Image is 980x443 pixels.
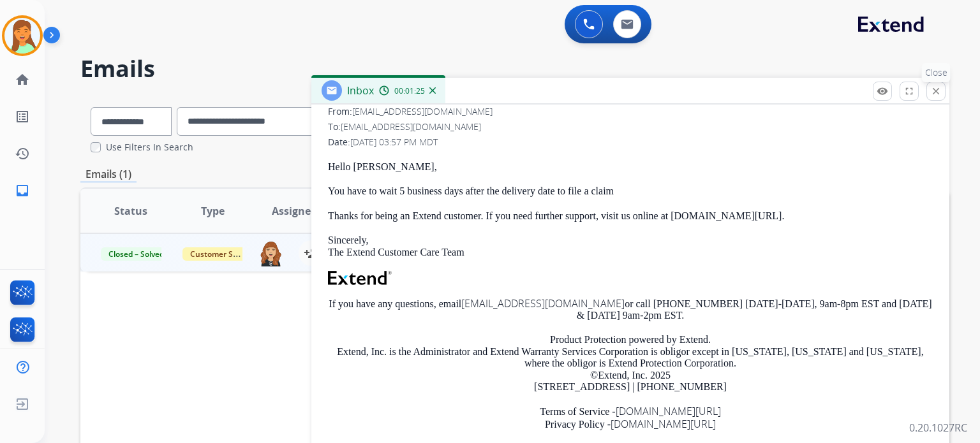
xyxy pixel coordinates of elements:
p: Terms of Service - Privacy Policy - [328,405,933,430]
span: Assignee [272,203,316,219]
p: You have to wait 5 business days after the delivery date to file a claim [328,185,933,197]
div: From: [328,105,933,118]
span: Type [201,203,225,219]
h2: Emails [80,56,949,82]
a: [EMAIL_ADDRESS][DOMAIN_NAME] [461,296,625,310]
span: Inbox [347,84,374,98]
label: Use Filters In Search [106,141,193,154]
p: Sincerely, The Extend Customer Care Team [328,235,933,258]
span: [EMAIL_ADDRESS][DOMAIN_NAME] [341,120,481,133]
mat-icon: history [15,146,30,161]
mat-icon: inbox [15,183,30,198]
span: Status [114,203,147,219]
p: Emails (1) [80,166,137,182]
span: [DATE] 03:57 PM MDT [350,136,438,148]
div: Date: [328,136,933,149]
div: To: [328,120,933,133]
a: [DOMAIN_NAME][URL] [616,404,721,418]
p: Hello [PERSON_NAME], [328,161,933,173]
mat-icon: home [15,72,30,87]
span: Closed – Solved [101,247,172,261]
a: [DOMAIN_NAME][URL] [611,417,716,431]
img: agent-avatar [258,240,283,266]
mat-icon: person_add [304,245,319,261]
mat-icon: fullscreen [903,85,915,97]
mat-icon: remove_red_eye [877,85,888,97]
p: Product Protection powered by Extend. Extend, Inc. is the Administrator and Extend Warranty Servi... [328,334,933,393]
mat-icon: list_alt [15,109,30,124]
p: If you have any questions, email or call [PHONE_NUMBER] [DATE]-[DATE], 9am-8pm EST and [DATE] & [... [328,298,933,322]
p: 0.20.1027RC [909,420,967,435]
span: [EMAIL_ADDRESS][DOMAIN_NAME] [352,105,493,117]
img: Extend Logo [328,271,392,285]
p: Close [922,63,951,82]
button: Close [926,82,946,101]
mat-icon: close [930,85,942,97]
span: 00:01:25 [394,86,425,96]
p: Thanks for being an Extend customer. If you need further support, visit us online at [DOMAIN_NAME... [328,210,933,222]
span: Customer Support [182,247,265,261]
img: avatar [4,18,40,54]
